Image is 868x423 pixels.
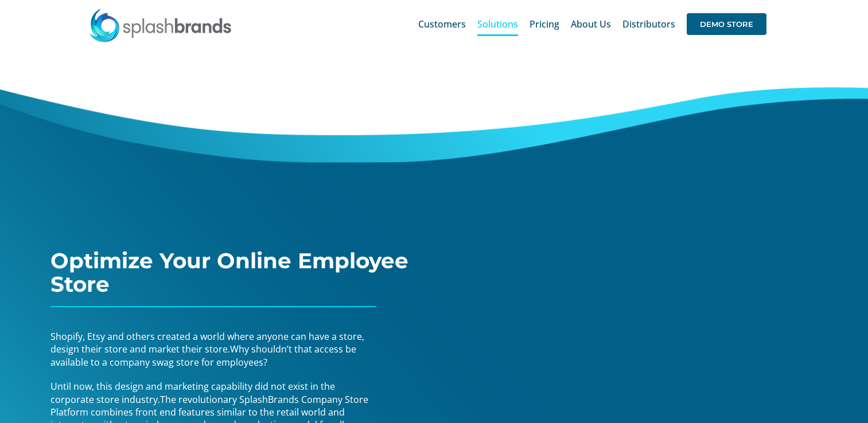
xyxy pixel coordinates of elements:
a: Pricing [530,6,559,42]
span: Why shouldn’t that access be available to a company swag store for employees? [50,343,356,368]
span: Shopify, Etsy and others created a world where anyone can have a store, design their store and ma... [50,330,364,355]
span: Optimize Your Online Employee Store [50,248,408,297]
a: Customers [418,6,466,42]
span: Pricing [530,19,559,29]
a: DEMO STORE [687,6,766,42]
nav: Main Menu [418,6,766,42]
a: Distributors [622,6,675,42]
span: DEMO STORE [687,13,766,35]
span: Solutions [477,19,518,29]
span: Customers [418,19,466,29]
span: About Us [571,19,611,29]
img: SplashBrands.com Logo [89,8,232,42]
span: Distributors [622,19,675,29]
span: Until now, this design and marketing capability did not exist in the corporate store industry. [50,380,335,405]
